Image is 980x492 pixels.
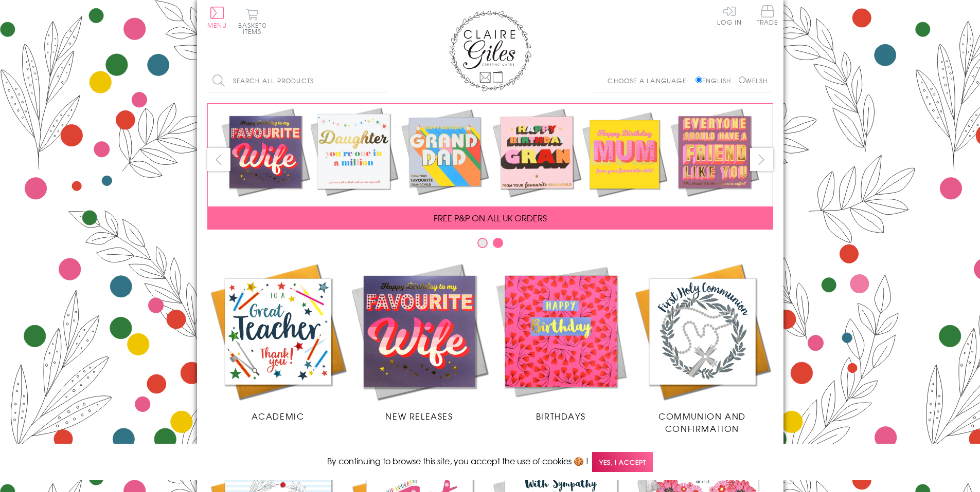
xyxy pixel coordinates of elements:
label: English [696,76,736,85]
button: Carousel Page 2 (Current Slide) [493,238,503,248]
span: Yes, I accept [592,452,653,472]
button: prev [207,148,230,171]
button: Carousel Page 1 [477,238,488,248]
a: Birthdays [490,261,632,422]
span: Menu [207,21,227,30]
button: Menu [207,7,227,28]
button: Basket0 items [238,8,266,34]
input: English [696,77,702,83]
input: Search all products [207,69,387,92]
span: 0 items [243,21,266,36]
a: Communion and Confirmation [632,261,773,434]
button: next [750,148,773,171]
a: New Releases [349,261,490,422]
a: Log In [717,5,742,25]
span: Trade [757,5,778,25]
span: Communion and Confirmation [658,410,746,434]
div: Carousel Pagination [207,237,773,253]
p: Choose a language: [608,76,693,85]
a: Trade [757,5,778,27]
input: Search [377,69,387,92]
label: Welsh [739,76,768,85]
span: FREE P&P ON ALL UK ORDERS [434,212,547,224]
span: Academic [252,410,305,422]
span: New Releases [385,410,453,422]
input: Welsh [739,77,745,83]
a: Academic [207,261,349,422]
span: Birthdays [536,410,585,422]
img: Claire Giles Greetings Cards [449,10,531,91]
